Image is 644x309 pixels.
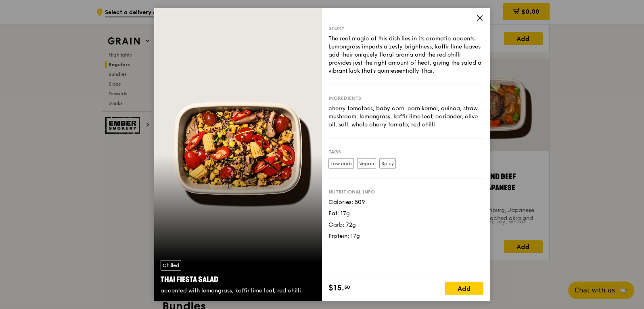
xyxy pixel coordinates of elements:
[379,158,396,168] label: Spicy
[328,232,483,240] div: Protein: 17g
[328,104,483,128] div: cherry tomatoes, baby corn, corn kernel, quinoa, straw mushroom, lemongrass, kaffir lime leaf, co...
[328,25,483,31] div: Story
[161,287,316,295] div: accented with lemongrass, kaffir lime leaf, red chilli
[328,198,483,206] div: Calories: 509
[328,148,483,155] div: Tags
[328,34,483,75] div: The real magic of this dish lies in its aromatic accents. Lemongrass imparts a zesty brightness, ...
[357,158,376,168] label: Vegan
[328,209,483,217] div: Fat: 17g
[328,158,354,168] label: Low carb
[161,260,181,271] div: Chilled
[328,282,344,294] span: $15.
[344,284,350,290] span: 50
[445,282,483,295] div: Add
[328,221,483,229] div: Carb: 72g
[161,274,316,285] div: Thai Fiesta Salad
[328,188,483,195] div: Nutritional info
[328,95,483,101] div: Ingredients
